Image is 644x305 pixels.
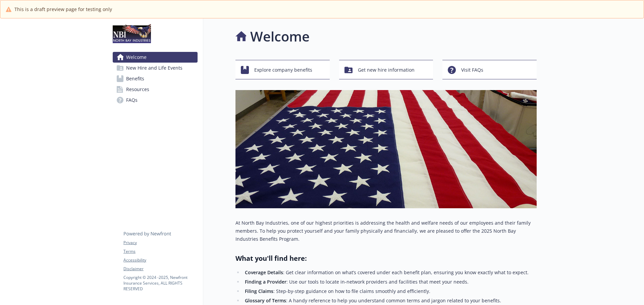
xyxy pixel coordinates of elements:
[235,254,537,263] h2: What you'll find here:
[358,64,415,76] span: Get new hire information
[245,288,273,294] strong: Filing Claims
[14,6,112,13] span: This is a draft preview page for testing only
[123,248,197,254] a: Terms
[243,287,537,295] li: : Step-by-step guidance on how to file claims smoothly and efficiently.
[126,73,144,84] span: Benefits
[123,266,197,272] a: Disclaimer
[339,60,433,79] button: Get new hire information
[123,275,197,292] p: Copyright © 2024 - 2025 , Newfront Insurance Services, ALL RIGHTS RESERVED
[254,64,312,76] span: Explore company benefits
[243,278,537,286] li: : Use our tools to locate in-network providers and facilities that meet your needs.
[113,73,198,84] a: Benefits
[442,60,537,79] button: Visit FAQs
[243,269,537,277] li: : Get clear information on what’s covered under each benefit plan, ensuring you know exactly what...
[235,90,537,208] img: overview page banner
[113,52,198,63] a: Welcome
[245,297,286,304] strong: Glossary of Terms
[245,279,286,285] strong: Finding a Provider
[123,240,197,246] a: Privacy
[126,63,182,73] span: New Hire and Life Events
[126,95,138,105] span: FAQs
[113,63,198,73] a: New Hire and Life Events
[235,60,330,79] button: Explore company benefits
[123,257,197,263] a: Accessibility
[245,269,283,276] strong: Coverage Details
[113,95,198,105] a: FAQs
[126,84,149,95] span: Resources
[113,84,198,95] a: Resources
[250,26,310,47] h1: Welcome
[461,64,483,76] span: Visit FAQs
[126,52,147,63] span: Welcome
[235,219,537,243] p: At North Bay Industries, one of our highest priorities is addressing the health and welfare needs...
[243,297,537,305] li: : A handy reference to help you understand common terms and jargon related to your benefits.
